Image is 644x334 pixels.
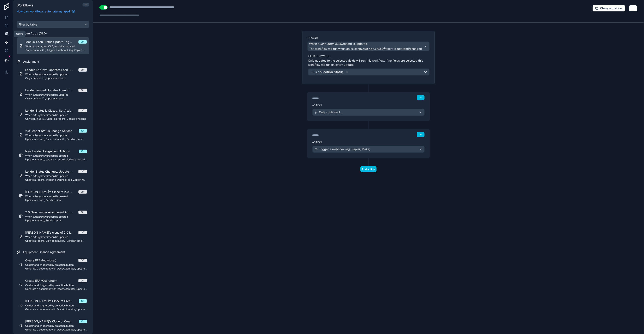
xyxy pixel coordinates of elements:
span: Only continue if... [319,110,343,114]
span: Workflows [17,3,33,7]
span: When a record is updated [309,42,367,46]
div: Users [16,32,23,36]
label: Action [312,104,425,107]
button: Trigger a webhook (eg. Zapier, Make) [312,146,425,153]
label: Fields to watch [308,54,430,58]
span: How can workflows automate my app? [17,9,70,13]
button: Clone workflow [592,5,625,12]
em: Loan Apps (OLD) [320,42,343,45]
a: How can workflows automate my app? [15,9,77,13]
span: The workflow will run when an existing record is updated/changed [309,47,422,50]
span: Trigger a webhook (eg. Zapier, Make) [319,147,371,151]
p: Only updates to the selected fields will run this workflow. If no fields are selected this workfl... [308,59,430,67]
span: Application Status [315,69,344,74]
button: Add action [360,166,377,172]
em: Loan Apps (OLD) [361,47,385,50]
label: Trigger [307,36,430,39]
button: Only continue if... [312,109,425,116]
span: Clone workflow [600,6,623,10]
label: Action [312,141,425,144]
button: Application Status [308,68,430,76]
button: When aLoan Apps (OLD)record is updatedThe workflow will run when an existingLoan Apps (OLD)record... [307,41,430,51]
